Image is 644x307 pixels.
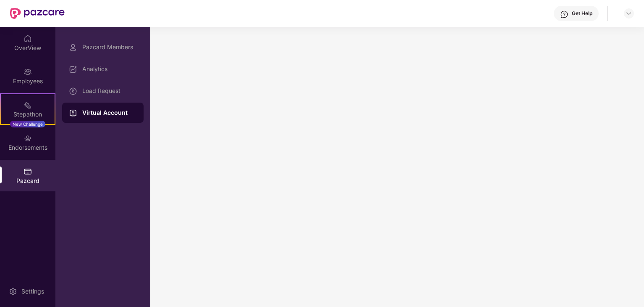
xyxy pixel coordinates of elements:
img: svg+xml;base64,PHN2ZyB4bWxucz0iaHR0cDovL3d3dy53My5vcmcvMjAwMC9zdmciIHdpZHRoPSIyMSIgaGVpZ2h0PSIyMC... [24,101,32,109]
div: Virtual Account [82,109,137,117]
img: svg+xml;base64,PHN2ZyBpZD0iSGVscC0zMngzMiIgeG1sbnM9Imh0dHA6Ly93d3cudzMub3JnLzIwMDAvc3ZnIiB3aWR0aD... [560,10,568,19]
img: svg+xml;base64,PHN2ZyBpZD0iUGF6Y2FyZCIgeG1sbnM9Imh0dHA6Ly93d3cudzMub3JnLzIwMDAvc3ZnIiB3aWR0aD0iMj... [24,167,32,176]
div: Pazcard Members [82,44,137,50]
div: Load Request [82,87,137,94]
img: svg+xml;base64,PHN2ZyBpZD0iUHJvZmlsZSIgeG1sbnM9Imh0dHA6Ly93d3cudzMub3JnLzIwMDAvc3ZnIiB3aWR0aD0iMj... [69,43,77,52]
div: Analytics [82,66,137,72]
img: svg+xml;base64,PHN2ZyBpZD0iSG9tZSIgeG1sbnM9Imh0dHA6Ly93d3cudzMub3JnLzIwMDAvc3ZnIiB3aWR0aD0iMjAiIG... [24,34,32,43]
div: Settings [19,287,47,296]
img: New Pazcare Logo [10,8,65,19]
img: svg+xml;base64,PHN2ZyBpZD0iTG9hZF9SZXF1ZXN0IiBkYXRhLW5hbWU9IkxvYWQgUmVxdWVzdCIgeG1sbnM9Imh0dHA6Ly... [69,87,77,95]
img: svg+xml;base64,PHN2ZyBpZD0iRW1wbG95ZWVzIiB4bWxucz0iaHR0cDovL3d3dy53My5vcmcvMjAwMC9zdmciIHdpZHRoPS... [24,68,32,76]
img: svg+xml;base64,PHN2ZyBpZD0iVmlydHVhbF9BY2NvdW50IiBkYXRhLW5hbWU9IlZpcnR1YWwgQWNjb3VudCIgeG1sbnM9Im... [69,109,77,117]
img: svg+xml;base64,PHN2ZyBpZD0iU2V0dGluZy0yMHgyMCIgeG1sbnM9Imh0dHA6Ly93d3cudzMub3JnLzIwMDAvc3ZnIiB3aW... [9,287,17,296]
img: svg+xml;base64,PHN2ZyBpZD0iRHJvcGRvd24tMzJ4MzIiIHhtbG5zPSJodHRwOi8vd3d3LnczLm9yZy8yMDAwL3N2ZyIgd2... [626,10,632,17]
div: Stepathon [1,110,55,119]
div: New Challenge [10,121,45,127]
img: svg+xml;base64,PHN2ZyBpZD0iRW5kb3JzZW1lbnRzIiB4bWxucz0iaHR0cDovL3d3dy53My5vcmcvMjAwMC9zdmciIHdpZH... [24,134,32,143]
div: Get Help [572,10,592,17]
img: svg+xml;base64,PHN2ZyBpZD0iRGFzaGJvYXJkIiB4bWxucz0iaHR0cDovL3d3dy53My5vcmcvMjAwMC9zdmciIHdpZHRoPS... [69,65,77,74]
